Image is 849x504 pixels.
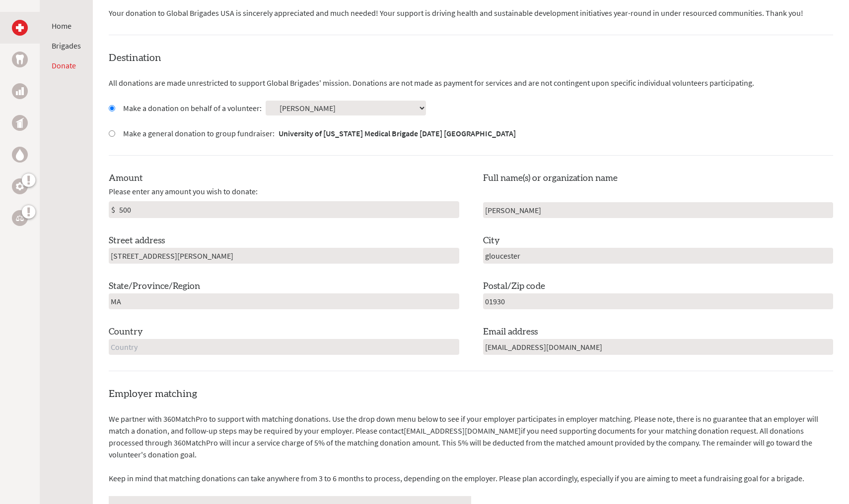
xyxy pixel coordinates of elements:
[12,20,28,36] a: Medical
[109,77,833,89] p: All donations are made unrestricted to support Global Brigades' mission. Donations are not made a...
[109,339,459,355] input: Country
[16,87,24,95] img: Business
[123,102,262,114] label: Make a donation on behalf of a volunteer:
[279,128,516,138] strong: University of [US_STATE] Medical Brigade [DATE] [GEOGRAPHIC_DATA]
[52,59,81,71] li: Donate
[483,171,618,185] label: Full name(s) or organization name
[109,51,833,65] h4: Destination
[12,115,28,131] a: Public Health
[404,426,521,436] a: [EMAIL_ADDRESS][DOMAIN_NAME]
[12,178,28,194] a: Engineering
[52,20,81,32] li: Home
[16,215,24,221] img: Legal Empowerment
[16,149,24,160] img: Water
[52,40,81,52] li: Brigades
[16,55,24,64] img: Dental
[109,185,258,197] span: Please enter any amount you wish to donate:
[52,41,81,51] a: Brigades
[12,147,28,163] a: Water
[123,127,516,139] label: Make a general donation to group fundraiser:
[12,52,28,67] a: Dental
[117,202,459,218] input: Enter Amount
[109,248,459,264] input: Your address
[109,171,143,185] label: Amount
[52,21,71,31] a: Home
[483,234,500,248] label: City
[109,7,833,19] p: Your donation to Global Brigades USA is sincerely appreciated and much needed! Your support is dr...
[109,234,165,248] label: Street address
[52,60,76,70] a: Donate
[483,325,538,339] label: Email address
[109,280,200,293] label: State/Province/Region
[12,210,28,226] a: Legal Empowerment
[109,413,833,460] p: We partner with 360MatchPro to support with matching donations. Use the drop down menu below to s...
[483,339,834,355] input: email@example.com
[483,202,834,218] input: Your name
[483,293,834,309] input: Postal/Zip code
[16,118,24,128] img: Public Health
[109,472,833,484] p: Keep in mind that matching donations can take anywhere from 3 to 6 months to process, depending o...
[12,83,28,99] a: Business
[16,24,24,32] img: Medical
[109,325,143,339] label: Country
[109,293,459,309] input: State/Province/Region
[109,387,833,401] h4: Employer matching
[109,202,117,218] div: $
[483,248,834,264] input: City
[483,280,545,293] label: Postal/Zip code
[16,182,24,190] img: Engineering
